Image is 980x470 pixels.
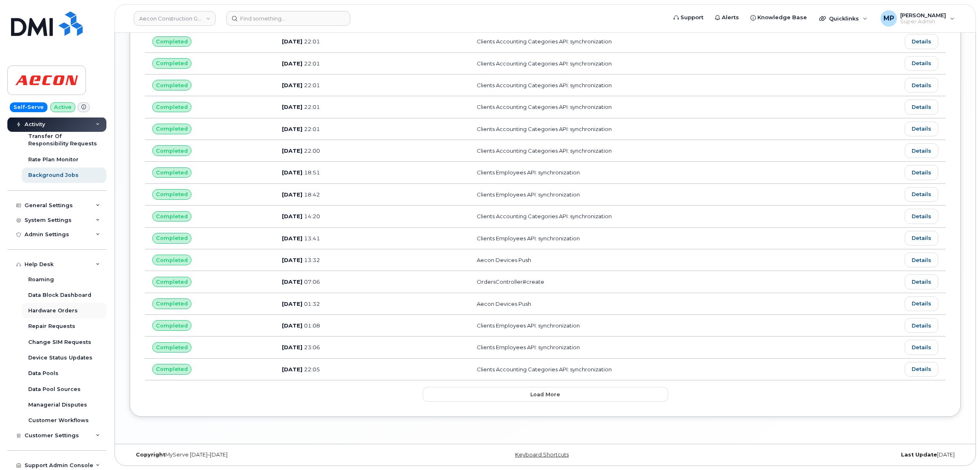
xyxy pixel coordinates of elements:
[282,213,302,219] span: [DATE]
[530,391,560,398] span: Load more
[905,253,938,267] a: Details
[875,10,960,27] div: Michael Partack
[900,18,946,25] span: Super Admin
[282,191,302,198] span: [DATE]
[469,140,829,162] td: Clients Accounting Categories API: synchronization
[304,301,320,307] span: 01:32
[156,234,188,242] span: Completed
[136,452,165,458] strong: Copyright
[905,122,938,136] a: Details
[900,12,946,18] span: [PERSON_NAME]
[304,104,320,110] span: 22:01
[156,322,188,330] span: Completed
[469,228,829,249] td: Clients Employees API: synchronization
[905,187,938,202] a: Details
[905,165,938,180] a: Details
[684,452,961,458] div: [DATE]
[304,60,320,67] span: 22:01
[901,452,937,458] strong: Last Update
[156,81,188,89] span: Completed
[156,38,188,45] span: Completed
[469,249,829,271] td: Aecon Devices Push
[156,278,188,286] span: Completed
[423,387,668,402] button: Load more
[905,296,938,311] a: Details
[134,11,216,26] a: Aecon Construction Group Inc
[156,300,188,307] span: Completed
[282,169,302,176] span: [DATE]
[282,38,302,45] span: [DATE]
[905,340,938,355] a: Details
[469,271,829,293] td: OrdersController#create
[680,14,703,22] span: Support
[304,322,320,329] span: 01:08
[905,231,938,246] a: Details
[282,301,302,307] span: [DATE]
[469,315,829,337] td: Clients Employees API: synchronization
[304,366,320,373] span: 22:05
[469,31,829,52] td: Clients Accounting Categories API: synchronization
[282,322,302,329] span: [DATE]
[156,169,188,176] span: Completed
[226,11,350,26] input: Find something...
[282,278,302,285] span: [DATE]
[757,14,807,22] span: Knowledge Base
[156,256,188,264] span: Completed
[668,9,709,26] a: Support
[156,212,188,220] span: Completed
[282,60,302,67] span: [DATE]
[905,99,938,114] a: Details
[469,206,829,227] td: Clients Accounting Categories API: synchronization
[829,15,859,22] span: Quicklinks
[304,235,320,242] span: 13:41
[905,362,938,377] a: Details
[709,9,745,26] a: Alerts
[813,10,873,27] div: Quicklinks
[304,38,320,45] span: 22:01
[304,126,320,132] span: 22:01
[469,118,829,140] td: Clients Accounting Categories API: synchronization
[304,344,320,350] span: 23:06
[469,53,829,75] td: Clients Accounting Categories API: synchronization
[304,82,320,88] span: 22:01
[156,59,188,67] span: Completed
[282,82,302,88] span: [DATE]
[469,293,829,315] td: Aecon Devices Push
[722,14,739,22] span: Alerts
[156,190,188,198] span: Completed
[156,343,188,351] span: Completed
[745,9,813,26] a: Knowledge Base
[905,318,938,333] a: Details
[282,257,302,263] span: [DATE]
[304,147,320,154] span: 22:00
[469,184,829,206] td: Clients Employees API: synchronization
[905,34,938,49] a: Details
[156,365,188,373] span: Completed
[905,274,938,289] a: Details
[469,96,829,118] td: Clients Accounting Categories API: synchronization
[304,191,320,198] span: 18:42
[282,104,302,110] span: [DATE]
[469,162,829,183] td: Clients Employees API: synchronization
[905,143,938,158] a: Details
[905,209,938,224] a: Details
[469,359,829,380] td: Clients Accounting Categories API: synchronization
[905,78,938,93] a: Details
[304,257,320,263] span: 13:32
[130,452,407,458] div: MyServe [DATE]–[DATE]
[156,147,188,155] span: Completed
[156,103,188,111] span: Completed
[469,75,829,96] td: Clients Accounting Categories API: synchronization
[282,344,302,350] span: [DATE]
[469,337,829,358] td: Clients Employees API: synchronization
[282,235,302,242] span: [DATE]
[282,366,302,373] span: [DATE]
[515,452,569,458] a: Keyboard Shortcuts
[304,169,320,176] span: 18:51
[156,125,188,133] span: Completed
[304,278,320,285] span: 07:06
[304,213,320,219] span: 14:20
[282,147,302,154] span: [DATE]
[282,126,302,132] span: [DATE]
[883,14,894,23] span: MP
